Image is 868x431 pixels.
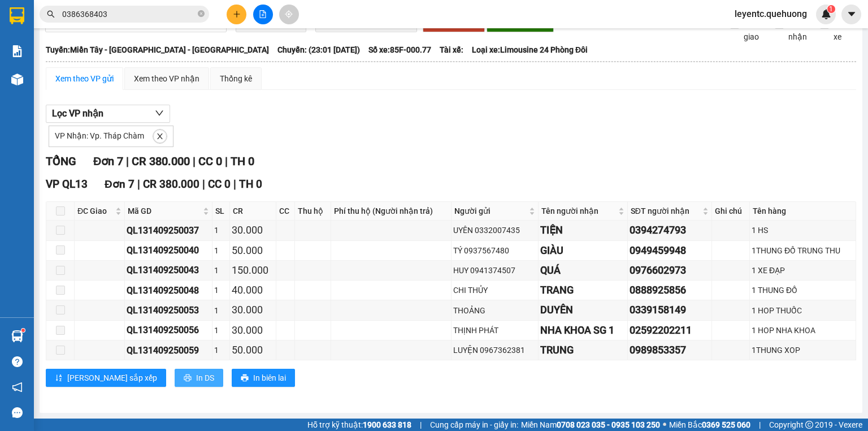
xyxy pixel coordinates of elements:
[154,132,166,140] span: close
[21,329,25,332] sup: 1
[132,154,190,168] span: CR 380.000
[628,341,712,360] td: 0989853357
[539,241,628,261] td: GIÀU
[630,302,710,318] div: 0339158149
[143,178,199,191] span: CR 380.000
[127,283,210,298] div: QL131409250048
[539,261,628,281] td: QUÁ
[46,369,166,387] button: sort-ascending[PERSON_NAME] sắp xếp
[628,241,712,261] td: 0949459948
[127,223,210,238] div: QL131409250037
[67,372,157,384] span: [PERSON_NAME] sắp xếp
[62,8,196,20] input: Tìm tên, số ĐT hoặc mã đơn
[46,178,88,191] span: VP QL13
[752,304,854,317] div: 1 HOP THUỐC
[153,130,167,143] button: close
[137,178,140,191] span: |
[214,344,228,356] div: 1
[821,9,831,19] img: icon-new-feature
[702,420,750,429] strong: 0369 525 060
[841,5,861,24] button: caret-down
[628,281,712,300] td: 0888925856
[752,244,854,257] div: 1THUNG ĐỒ TRUNG THU
[540,222,626,238] div: TIỆN
[127,303,210,317] div: QL131409250053
[295,202,331,221] th: Thu hộ
[198,10,205,17] span: close-circle
[847,9,857,19] span: caret-down
[241,374,249,383] span: printer
[541,205,616,217] span: Tên người nhận
[125,221,212,240] td: QL131409250037
[232,222,274,238] div: 30.000
[752,344,854,356] div: 1THUNG XOP
[285,10,293,18] span: aim
[539,341,628,360] td: TRUNG
[125,241,212,261] td: QL131409250040
[539,321,628,341] td: NHA KHOA SG 1
[752,284,854,296] div: 1 THUNG ĐỒ
[540,322,626,338] div: NHA KHOA SG 1
[453,264,536,277] div: HUY 0941374507
[628,261,712,281] td: 0976602973
[232,282,274,298] div: 40.000
[127,263,210,277] div: QL131409250043
[276,202,295,221] th: CC
[253,372,286,384] span: In biên lai
[557,420,660,429] strong: 0708 023 035 - 0935 103 250
[472,44,588,56] span: Loại xe: Limousine 24 Phòng Đôi
[11,330,23,342] img: warehouse-icon
[214,264,228,277] div: 1
[202,178,205,191] span: |
[11,74,23,85] img: warehouse-icon
[368,44,431,56] span: Số xe: 85F-000.77
[125,261,212,281] td: QL131409250043
[630,222,710,238] div: 0394274793
[193,154,196,168] span: |
[279,5,299,24] button: aim
[630,342,710,358] div: 0989853357
[125,321,212,341] td: QL131409250056
[712,202,750,221] th: Ghi chú
[669,419,750,431] span: Miền Bắc
[239,178,262,191] span: TH 0
[232,243,274,258] div: 50.000
[540,342,626,358] div: TRUNG
[47,10,55,18] span: search
[232,322,274,338] div: 30.000
[10,7,24,24] img: logo-vxr
[127,323,210,337] div: QL131409250056
[630,243,710,258] div: 0949459948
[540,262,626,278] div: QUÁ
[752,224,854,236] div: 1 HS
[453,304,536,317] div: THOẢNG
[225,154,228,168] span: |
[52,106,103,120] span: Lọc VP nhận
[214,284,228,296] div: 1
[628,221,712,240] td: 0394274793
[233,10,241,18] span: plus
[726,7,816,21] span: leyentc.quehuong
[12,382,23,393] span: notification
[127,243,210,257] div: QL131409250040
[232,342,274,358] div: 50.000
[253,5,273,24] button: file-add
[630,282,710,298] div: 0888925856
[440,44,463,56] span: Tài xế:
[752,264,854,277] div: 1 XE ĐẠP
[214,244,228,257] div: 1
[631,205,700,217] span: SĐT người nhận
[198,9,205,20] span: close-circle
[220,72,252,85] div: Thống kê
[134,72,199,85] div: Xem theo VP nhận
[630,262,710,278] div: 0976602973
[233,178,236,191] span: |
[759,419,761,431] span: |
[93,154,123,168] span: Đơn 7
[521,419,660,431] span: Miền Nam
[739,18,767,43] span: Đã giao
[46,45,269,54] b: Tuyến: Miền Tây - [GEOGRAPHIC_DATA] - [GEOGRAPHIC_DATA]
[12,407,23,418] span: message
[539,221,628,240] td: TIỆN
[232,302,274,318] div: 30.000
